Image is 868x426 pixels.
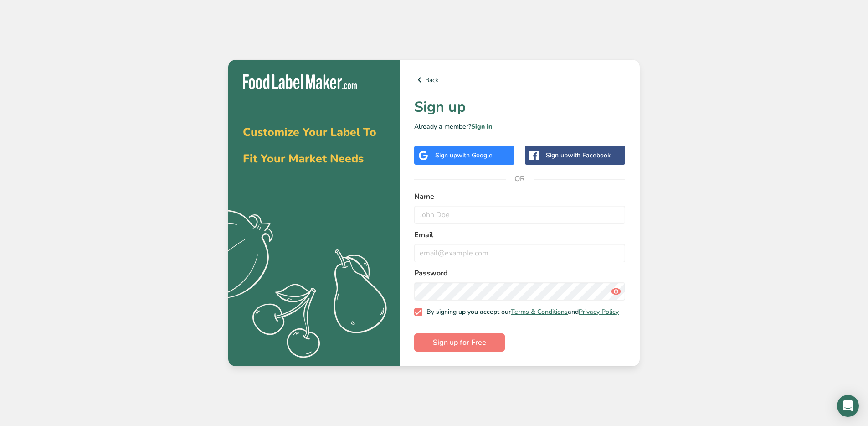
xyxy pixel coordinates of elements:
img: Food Label Maker [243,74,357,89]
span: with Google [457,151,493,160]
div: Sign up [546,151,611,160]
a: Sign in [471,122,492,131]
span: with Facebook [568,151,611,160]
label: Password [414,268,625,279]
a: Privacy Policy [579,307,619,316]
div: Open Intercom Messenger [837,395,859,417]
input: email@example.com [414,244,625,262]
span: By signing up you accept our and [422,308,619,316]
span: Sign up for Free [433,337,486,348]
div: Sign up [435,151,493,160]
span: Customize Your Label To Fit Your Market Needs [243,125,376,166]
a: Terms & Conditions [511,307,568,316]
h1: Sign up [414,96,625,118]
label: Name [414,191,625,202]
button: Sign up for Free [414,333,505,352]
a: Back [414,74,625,85]
p: Already a member? [414,122,625,131]
input: John Doe [414,206,625,224]
label: Email [414,229,625,240]
span: OR [506,165,534,192]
